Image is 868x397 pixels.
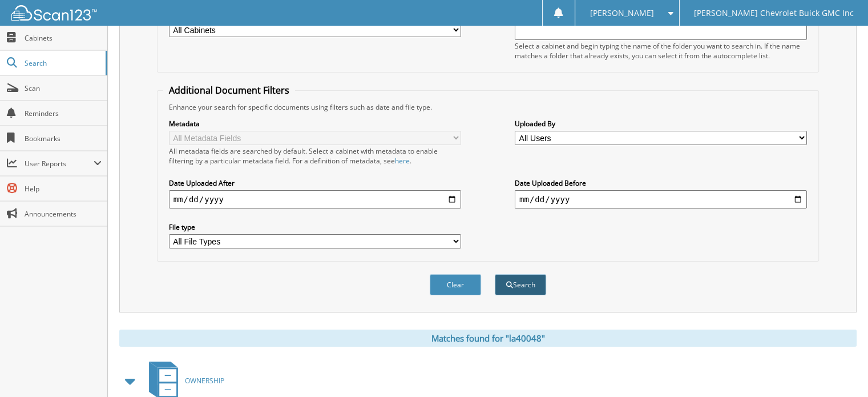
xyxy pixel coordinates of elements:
[694,10,854,17] span: [PERSON_NAME] Chevrolet Buick GMC Inc
[169,222,461,232] label: File type
[25,209,102,219] span: Announcements
[163,84,295,97] legend: Additional Document Filters
[169,146,461,166] div: All metadata fields are searched by default. Select a cabinet with metadata to enable filtering b...
[185,376,224,386] span: OWNERSHIP
[25,109,102,118] span: Reminders
[119,330,857,347] div: Matches found for "la40048"
[25,83,102,93] span: Scan
[25,184,102,194] span: Help
[11,5,97,21] img: scan123-logo-white.svg
[395,156,410,166] a: here
[163,102,813,112] div: Enhance your search for specific documents using filters such as date and file type.
[169,190,461,208] input: start
[169,178,461,188] label: Date Uploaded After
[515,190,807,208] input: end
[495,274,546,295] button: Search
[515,178,807,188] label: Date Uploaded Before
[811,342,868,397] iframe: Chat Widget
[25,159,94,169] span: User Reports
[25,58,100,68] span: Search
[25,33,102,43] span: Cabinets
[590,10,653,17] span: [PERSON_NAME]
[25,134,102,143] span: Bookmarks
[515,119,807,129] label: Uploaded By
[515,41,807,61] div: Select a cabinet and begin typing the name of the folder you want to search in. If the name match...
[430,274,481,295] button: Clear
[169,119,461,129] label: Metadata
